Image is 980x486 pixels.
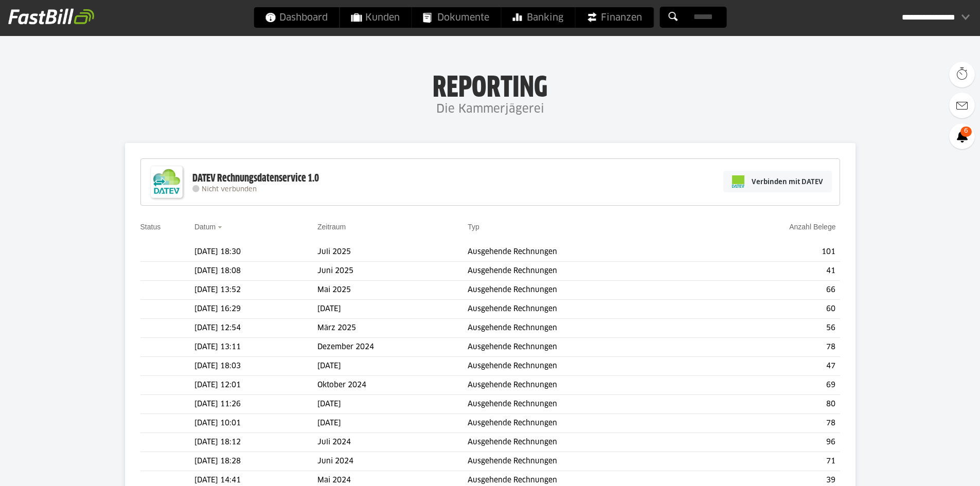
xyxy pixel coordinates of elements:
span: 6 [960,127,972,137]
td: 78 [705,414,840,433]
div: Zeit erfassen [949,62,975,87]
a: Kunden [340,7,411,28]
td: Ausgehende Rechnungen [468,281,705,300]
a: Zeitraum [317,223,346,231]
td: Ausgehende Rechnungen [468,433,705,452]
a: Datum [194,223,216,231]
td: [DATE] [317,300,468,319]
td: Ausgehende Rechnungen [468,243,705,262]
a: Dokumente [412,7,501,28]
td: 66 [705,281,840,300]
div: Meine Nachrichten [949,93,975,118]
td: 69 [705,376,840,395]
a: Banking [501,7,575,28]
td: Juli 2025 [317,243,468,262]
span: Kunden [351,7,400,28]
img: fastbill_logo_white.png [8,8,94,25]
td: 47 [705,357,840,376]
td: Ausgehende Rechnungen [468,338,705,357]
td: 101 [705,243,840,262]
td: [DATE] [317,357,468,376]
td: Juni 2024 [317,452,468,471]
td: [DATE] 13:11 [194,338,317,357]
td: 78 [705,338,840,357]
td: [DATE] [317,414,468,433]
td: Oktober 2024 [317,376,468,395]
a: Status [140,223,161,231]
td: 60 [705,300,840,319]
td: März 2025 [317,319,468,338]
td: [DATE] 11:26 [194,395,317,414]
a: 6 [949,123,975,149]
td: 56 [705,319,840,338]
td: 71 [705,452,840,471]
img: sort_desc.gif [218,226,224,228]
td: 96 [705,433,840,452]
td: [DATE] 18:03 [194,357,317,376]
td: [DATE] 12:01 [194,376,317,395]
a: Typ [468,223,479,231]
span: Nicht verbunden [202,186,257,193]
td: [DATE] 18:28 [194,452,317,471]
span: Finanzen [586,7,642,28]
span: Verbinden mit DATEV [752,176,823,187]
td: 41 [705,262,840,281]
td: [DATE] 18:12 [194,433,317,452]
a: Anzahl Belege [789,223,835,231]
td: [DATE] 18:30 [194,243,317,262]
iframe: Öffnet ein Widget, in dem Sie weitere Informationen finden [901,455,970,481]
td: Ausgehende Rechnungen [468,300,705,319]
td: [DATE] 13:52 [194,281,317,300]
img: pi-datev-logo-farbig-24.svg [732,175,744,188]
td: [DATE] 16:29 [194,300,317,319]
td: 80 [705,395,840,414]
td: Dezember 2024 [317,338,468,357]
td: Ausgehende Rechnungen [468,262,705,281]
td: Ausgehende Rechnungen [468,414,705,433]
td: [DATE] 10:01 [194,414,317,433]
td: Ausgehende Rechnungen [468,452,705,471]
td: Ausgehende Rechnungen [468,376,705,395]
span: Dashboard [265,7,328,28]
div: FastBill News [949,123,975,149]
img: DATEV-Datenservice Logo [146,161,187,203]
td: Juli 2024 [317,433,468,452]
div: DATEV Rechnungsdatenservice 1.0 [192,172,319,185]
span: Dokumente [423,7,489,28]
a: Verbinden mit DATEV [723,171,832,192]
span: Banking [512,7,563,28]
a: Dashboard [254,7,339,28]
td: [DATE] 18:08 [194,262,317,281]
td: Ausgehende Rechnungen [468,395,705,414]
td: [DATE] 12:54 [194,319,317,338]
td: Juni 2025 [317,262,468,281]
td: Ausgehende Rechnungen [468,357,705,376]
td: Mai 2025 [317,281,468,300]
td: Ausgehende Rechnungen [468,319,705,338]
td: [DATE] [317,395,468,414]
a: Finanzen [575,7,653,28]
h1: Reporting [103,73,877,99]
